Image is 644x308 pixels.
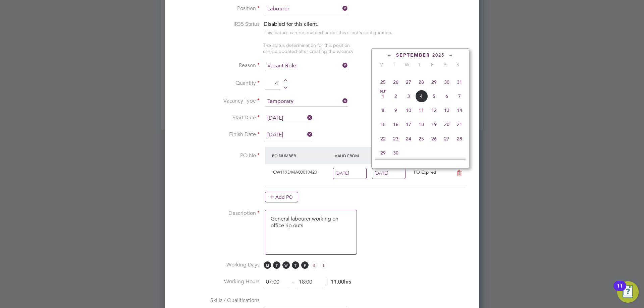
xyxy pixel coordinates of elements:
label: Start Date [176,114,260,121]
label: Position [176,5,260,12]
span: T [273,261,280,269]
span: 24 [402,132,415,145]
span: F [301,261,309,269]
label: Finish Date [176,131,260,138]
span: 2 [389,90,402,103]
span: 15 [377,118,389,131]
span: F [426,62,439,68]
span: T [292,261,299,269]
span: 25 [377,76,389,88]
span: S [311,261,318,269]
span: 30 [440,76,453,88]
span: 9 [389,104,402,117]
span: 26 [389,76,402,88]
span: 14 [453,104,466,117]
label: IR35 Status [176,21,260,28]
span: 28 [415,76,428,88]
span: 17 [402,118,415,131]
span: S [439,62,451,68]
span: M [264,261,271,269]
span: M [375,62,388,68]
label: Vacancy Type [176,98,260,105]
span: 1 [377,90,389,103]
span: 28 [453,132,466,145]
span: W [282,261,290,269]
label: Quantity [176,80,260,87]
label: Description [176,210,260,217]
div: This feature can be enabled under this client's configuration. [264,28,392,36]
span: The status determination for this position can be updated after creating the vacancy [263,42,354,54]
span: 29 [428,76,440,88]
div: PO Number [270,149,333,162]
span: 21 [453,118,466,131]
span: 13 [440,104,453,117]
span: 25 [415,132,428,145]
span: 19 [428,118,440,131]
input: Select one [265,97,348,107]
span: T [413,62,426,68]
input: 08:00 [264,276,289,288]
label: Working Days [176,261,260,268]
span: S [320,261,327,269]
span: 8 [377,104,389,117]
span: T [388,62,400,68]
span: S [451,62,464,68]
span: 6 [440,90,453,103]
span: CW1193/MA00019420 [273,169,317,175]
span: 10 [402,104,415,117]
span: PO Expired [414,169,436,175]
label: Working Hours [176,278,260,285]
span: Sep [377,90,389,93]
span: 4 [415,90,428,103]
span: Disabled for this client. [264,21,318,27]
input: Select one [265,130,313,140]
span: 27 [402,76,415,88]
span: 20 [440,118,453,131]
label: Reason [176,62,260,69]
input: Select one [265,113,313,123]
span: 11.00hrs [327,279,351,285]
span: 2025 [432,52,444,58]
input: Select one [333,168,367,179]
span: September [396,52,430,58]
input: Select one [372,168,406,179]
span: W [400,62,413,68]
span: 22 [377,132,389,145]
button: Open Resource Center, 11 new notifications [617,281,639,303]
div: 11 [617,286,623,295]
label: PO No [176,152,260,159]
input: Search for... [265,4,348,14]
input: 17:00 [297,276,322,288]
span: ‐ [291,279,295,285]
span: 23 [389,132,402,145]
button: Add PO [265,192,298,202]
span: 3 [402,90,415,103]
label: Skills / Qualifications [176,297,260,304]
span: 16 [389,118,402,131]
span: 7 [453,90,466,103]
span: 26 [428,132,440,145]
span: 12 [428,104,440,117]
span: 27 [440,132,453,145]
div: Valid From [333,149,372,162]
span: 5 [428,90,440,103]
span: 18 [415,118,428,131]
span: 30 [389,146,402,159]
span: 29 [377,146,389,159]
span: 11 [415,104,428,117]
input: Select one [265,61,348,71]
span: 31 [453,76,466,88]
